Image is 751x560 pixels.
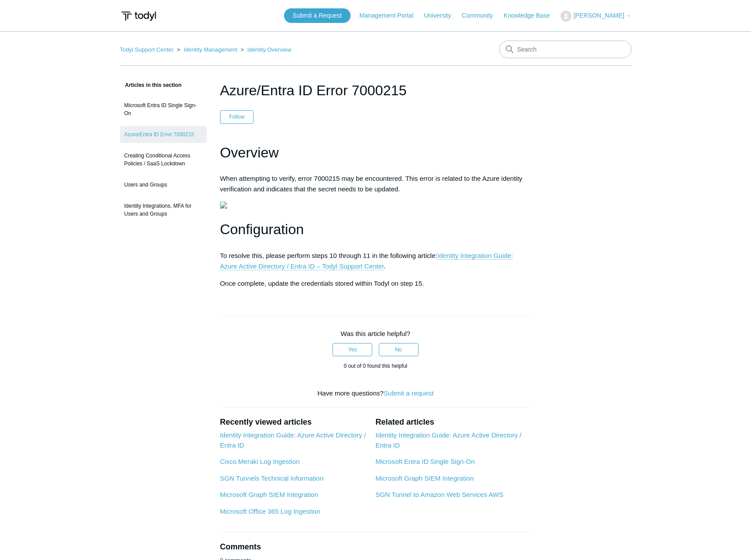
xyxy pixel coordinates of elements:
[220,431,366,449] a: Identity Integration Guide: Azure Active Directory / Entra ID
[220,202,227,209] img: 23991536104979
[220,491,318,498] a: Microsoft Graph SIEM Integration
[220,388,531,399] div: Have more questions?
[220,80,531,101] h1: Azure/Entra ID Error 7000215
[344,363,407,369] span: 0 out of 0 found this helpful
[504,11,559,20] a: Knowledge Base
[220,416,367,428] h2: Recently viewed articles
[379,343,418,356] button: This article was not helpful
[120,82,182,88] span: Articles in this section
[384,389,433,397] a: Submit a request
[220,474,324,482] a: SGN Tunnels Technical Information
[333,343,372,356] button: This article was helpful
[220,252,513,270] a: Identity Integration Guide: Azure Active Directory / Entra ID – Todyl Support Center
[220,250,531,272] p: To resolve this, please perform steps 10 through 11 in the following article: .
[462,11,502,20] a: Community
[375,458,475,465] a: Microsoft Entra ID Single Sign-On
[120,8,157,24] img: Todyl Support Center Help Center home page
[573,12,624,19] span: [PERSON_NAME]
[375,491,503,498] a: SGN Tunnel to Amazon Web Services AWS
[284,8,351,23] a: Submit a Request
[560,11,631,22] button: [PERSON_NAME]
[220,142,531,164] h1: Overview
[120,46,174,53] a: Todyl Support Center
[341,330,411,337] span: Was this article helpful?
[239,46,291,53] li: Identity Overview
[220,278,531,289] p: Once complete, update the credentials stored within Todyl on step 15.
[220,541,531,553] h2: Comments
[220,458,300,465] a: Cisco Meraki Log Ingestion
[120,147,207,172] a: Creating Conditional Access Policies / SaaS Lockdown
[375,416,531,428] h2: Related articles
[359,11,422,20] a: Management Portal
[499,41,631,58] input: Search
[220,508,320,515] a: Microsoft Office 365 Log Ingestion
[183,46,237,53] a: Identity Management
[220,110,254,123] button: Follow Article
[220,173,531,194] p: When attempting to verify, error 7000215 may be encountered. This error is related to the Azure i...
[375,431,521,449] a: Identity Integration Guide: Azure Active Directory / Entra ID
[120,198,207,222] a: Identity Integrations, MFA for Users and Groups
[424,11,460,20] a: University
[120,46,176,53] li: Todyl Support Center
[375,474,474,482] a: Microsoft Graph SIEM Integration
[220,218,531,241] h1: Configuration
[120,126,207,143] a: Azure/Entra ID Error 7000215
[175,46,239,53] li: Identity Management
[120,176,207,193] a: Users and Groups
[247,46,291,53] a: Identity Overview
[120,97,207,122] a: Microsoft Entra ID Single Sign-On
